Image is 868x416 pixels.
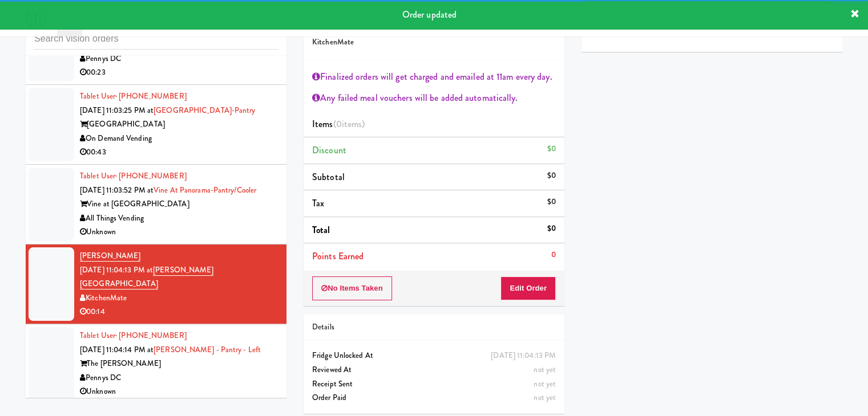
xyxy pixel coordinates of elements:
[491,349,556,363] div: [DATE] 11:04:13 PM
[80,132,278,146] div: On Demand Vending
[80,117,278,132] div: [GEOGRAPHIC_DATA]
[80,264,153,275] span: [DATE] 11:04:13 PM at
[115,91,187,101] span: · [PHONE_NUMBER]
[333,117,365,130] span: (0 )
[312,223,330,236] span: Total
[312,363,556,377] div: Reviewed At
[154,185,256,195] a: Vine at Panorama-Pantry/Cooler
[80,170,187,181] a: Tablet User· [PHONE_NUMBER]
[80,357,278,371] div: The [PERSON_NAME]
[80,66,278,80] div: 00:23
[312,320,556,335] div: Details
[534,392,556,403] span: not yet
[312,349,556,363] div: Fridge Unlocked At
[80,330,187,341] a: Tablet User· [PHONE_NUMBER]
[80,344,154,355] span: [DATE] 11:04:14 PM at
[80,91,187,101] a: Tablet User· [PHONE_NUMBER]
[154,105,255,116] a: [GEOGRAPHIC_DATA]-Pantry
[80,185,154,195] span: [DATE] 11:03:52 PM at
[26,244,286,324] li: [PERSON_NAME][DATE] 11:04:13 PM at[PERSON_NAME][GEOGRAPHIC_DATA]KitchenMate00:14
[26,165,286,244] li: Tablet User· [PHONE_NUMBER][DATE] 11:03:52 PM atVine at Panorama-Pantry/CoolerVine at [GEOGRAPHIC...
[80,145,278,160] div: 00:43
[312,144,346,157] span: Discount
[312,68,556,85] div: Finalized orders will get charged and emailed at 11am every day.
[115,330,187,341] span: · [PHONE_NUMBER]
[80,225,278,239] div: Unknown
[34,28,278,50] input: Search vision orders
[312,38,556,47] h5: KitchenMate
[80,197,278,211] div: Vine at [GEOGRAPHIC_DATA]
[402,8,457,21] span: Order updated
[312,89,556,107] div: Any failed meal vouchers will be added automatically.
[342,117,362,130] ng-pluralize: items
[26,85,286,165] li: Tablet User· [PHONE_NUMBER][DATE] 11:03:25 PM at[GEOGRAPHIC_DATA]-Pantry[GEOGRAPHIC_DATA]On Deman...
[500,276,556,300] button: Edit Order
[154,344,261,355] a: [PERSON_NAME] - Pantry - Left
[312,377,556,391] div: Receipt Sent
[80,385,278,399] div: Unknown
[547,222,556,236] div: $0
[80,211,278,226] div: All Things Vending
[312,170,345,183] span: Subtotal
[551,248,556,262] div: 0
[547,169,556,183] div: $0
[312,117,365,130] span: Items
[547,142,556,156] div: $0
[534,364,556,375] span: not yet
[80,250,140,262] a: [PERSON_NAME]
[80,105,154,116] span: [DATE] 11:03:25 PM at
[80,291,278,305] div: KitchenMate
[312,197,324,210] span: Tax
[547,195,556,209] div: $0
[534,378,556,389] span: not yet
[312,250,364,263] span: Points Earned
[312,391,556,405] div: Order Paid
[80,52,278,66] div: Pennys DC
[80,305,278,319] div: 00:14
[312,276,392,300] button: No Items Taken
[115,170,187,181] span: · [PHONE_NUMBER]
[80,371,278,385] div: Pennys DC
